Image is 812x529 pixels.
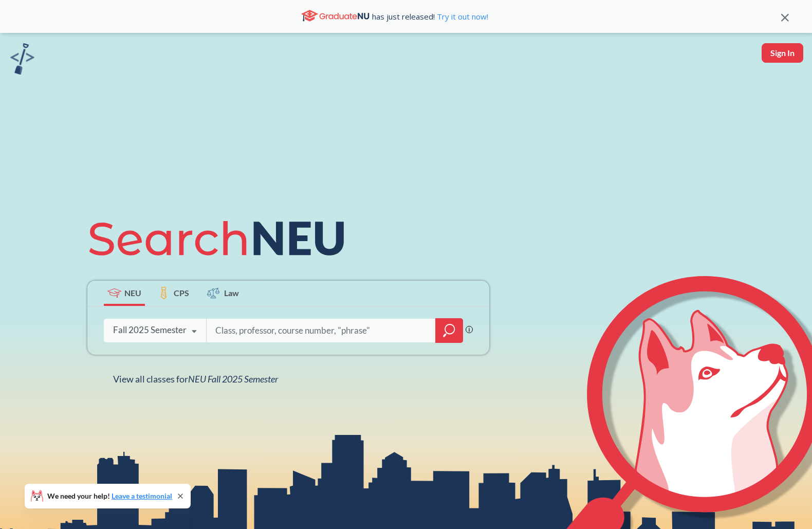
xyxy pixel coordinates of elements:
[113,324,187,336] div: Fall 2025 Semester
[47,492,172,500] span: We need your help!
[188,373,278,385] span: NEU Fall 2025 Semester
[10,43,34,78] a: sandbox logo
[10,43,34,75] img: sandbox logo
[372,11,488,22] span: has just released!
[124,287,141,299] span: NEU
[174,287,189,299] span: CPS
[224,287,239,299] span: Law
[762,43,803,63] button: Sign In
[113,373,278,385] span: View all classes for
[443,323,455,338] svg: magnifying glass
[214,320,428,341] input: Class, professor, course number, "phrase"
[435,318,463,343] div: magnifying glass
[435,11,488,22] a: Try it out now!
[112,491,172,500] a: Leave a testimonial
